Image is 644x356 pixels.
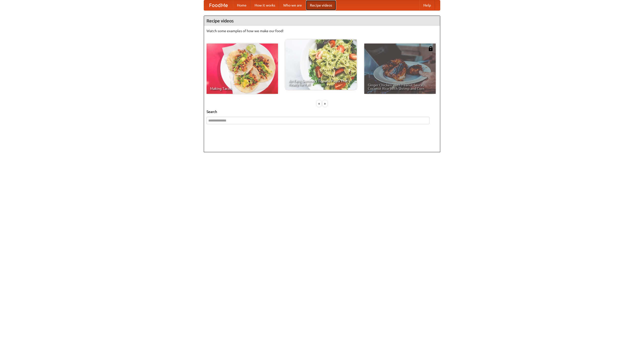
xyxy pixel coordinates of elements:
a: Home [233,0,251,10]
a: Making Tacos [207,44,278,94]
p: Watch some examples of how we make our food! [207,28,437,33]
img: 483408.png [428,46,433,51]
div: « [317,100,321,107]
h4: Recipe videos [204,16,440,26]
span: Making Tacos [210,87,274,90]
div: » [323,100,327,107]
a: FoodMe [204,0,233,10]
a: Recipe videos [306,0,336,10]
a: How it works [251,0,279,10]
a: An Easy, Summery Tomato Pasta That's Ready for Fall [285,39,357,90]
a: Who we are [279,0,306,10]
h5: Search [207,109,437,114]
a: Help [419,0,435,10]
span: An Easy, Summery Tomato Pasta That's Ready for Fall [289,79,353,86]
